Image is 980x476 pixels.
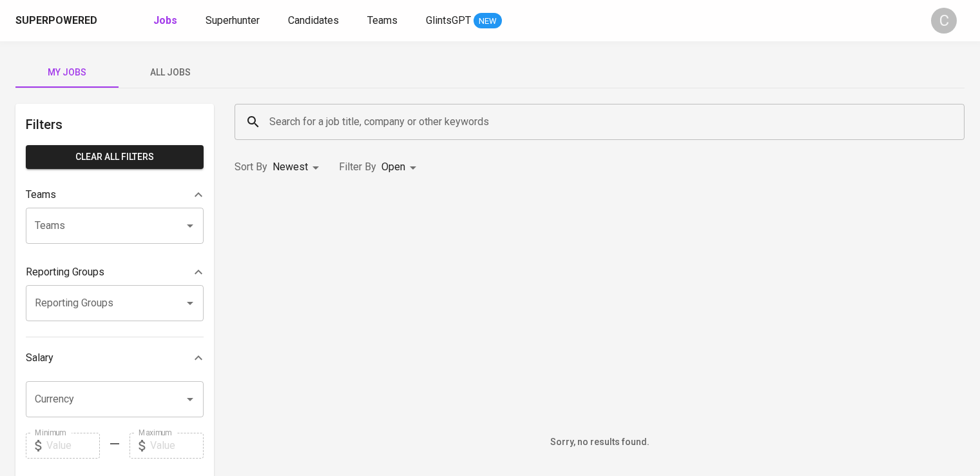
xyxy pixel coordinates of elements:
div: Reporting Groups [26,259,204,285]
a: Jobs [153,13,180,29]
p: Reporting Groups [26,264,104,280]
h6: Filters [26,114,204,135]
span: Candidates [288,14,339,26]
span: Open [381,161,405,173]
img: yH5BAEAAAAALAAAAAABAAEAAAIBRAA7 [503,223,697,417]
div: Salary [26,345,204,371]
a: Candidates [288,13,341,29]
input: Value [150,433,204,459]
input: Value [46,433,100,459]
span: Teams [367,14,398,26]
div: Open [381,155,421,179]
b: Jobs [153,14,177,26]
span: Clear All filters [36,149,193,165]
p: Teams [26,187,56,203]
div: Superpowered [15,14,97,28]
a: Teams [367,13,400,29]
p: Filter By [339,159,376,175]
p: Salary [26,350,53,366]
button: Open [181,390,199,408]
span: Superhunter [206,14,260,26]
div: C [931,8,957,34]
span: GlintsGPT [426,14,471,26]
p: Newest [273,159,308,175]
img: app logo [100,11,117,30]
button: Open [181,294,199,312]
span: My Jobs [23,64,111,81]
a: GlintsGPT NEW [426,13,502,29]
h6: Sorry, no results found. [235,435,965,450]
p: Sort By [235,159,267,175]
div: Teams [26,182,204,208]
a: Superpoweredapp logo [15,11,117,30]
span: All Jobs [126,64,214,81]
button: Open [181,217,199,235]
div: Newest [273,155,323,179]
span: NEW [474,15,502,28]
button: Clear All filters [26,145,204,169]
a: Superhunter [206,13,262,29]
